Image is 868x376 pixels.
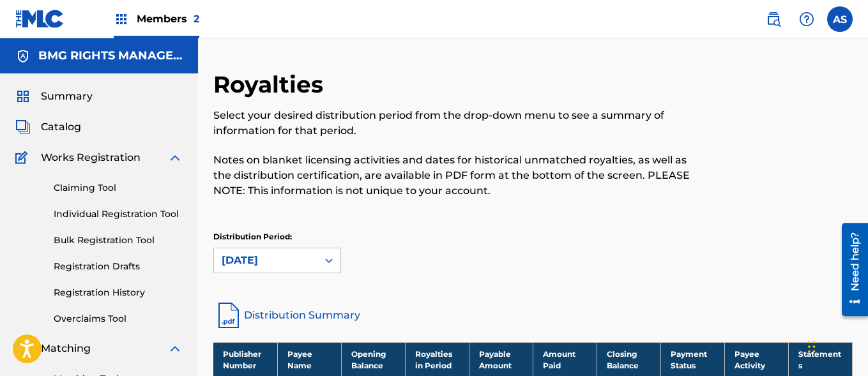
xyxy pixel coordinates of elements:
div: [DATE] [222,253,310,268]
img: Accounts [15,49,31,64]
span: Catalog [41,119,81,135]
span: Matching [41,341,91,356]
img: search [766,11,781,27]
img: MLC Logo [15,10,65,28]
div: Drag [808,327,816,366]
iframe: Resource Center [832,218,868,321]
img: help [799,11,814,27]
img: Top Rightsholders [114,11,129,27]
span: Works Registration [41,150,141,165]
h2: Royalties [213,70,330,99]
a: Individual Registration Tool [54,207,183,221]
div: User Menu [827,6,853,32]
img: Works Registration [15,150,32,165]
span: Members [137,11,199,26]
img: Summary [15,89,31,104]
img: expand [167,150,183,165]
a: Distribution Summary [213,300,853,331]
p: Select your desired distribution period from the drop-down menu to see a summary of information f... [213,108,706,139]
img: distribution-summary-pdf [213,300,244,331]
h5: BMG RIGHTS MANAGEMENT US, LLC [38,49,183,63]
span: Summary [41,89,93,104]
a: CatalogCatalog [15,119,81,135]
p: Notes on blanket licensing activities and dates for historical unmatched royalties, as well as th... [213,153,706,199]
a: Bulk Registration Tool [54,234,183,247]
a: Public Search [761,6,786,32]
iframe: Chat Widget [804,315,868,376]
img: expand [167,341,183,356]
a: Overclaims Tool [54,312,183,326]
a: Registration History [54,286,183,299]
div: Help [794,6,819,32]
a: SummarySummary [15,89,93,104]
a: Claiming Tool [54,181,183,195]
span: 2 [194,13,199,25]
img: Catalog [15,119,31,135]
p: Distribution Period: [213,231,341,243]
a: Registration Drafts [54,260,183,273]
